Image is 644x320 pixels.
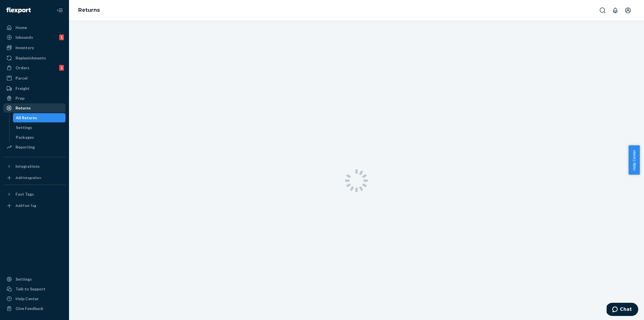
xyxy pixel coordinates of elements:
[3,33,66,42] a: Inbounds1
[3,23,66,32] a: Home
[16,115,37,121] div: All Returns
[16,34,33,40] div: Inbounds
[622,5,634,16] button: Open account menu
[16,163,40,169] div: Integrations
[3,162,66,171] button: Integrations
[16,45,34,51] div: Inventory
[16,191,34,197] div: Fast Tags
[74,2,104,19] ol: breadcrumbs
[16,75,28,81] div: Parcel
[3,201,66,210] a: Add Fast Tag
[3,103,66,113] a: Returns
[16,125,32,130] div: Settings
[16,175,41,180] div: Add Integration
[54,5,66,16] button: Close Navigation
[13,133,66,142] a: Packages
[3,94,66,103] a: Prep
[3,275,66,284] a: Settings
[607,303,638,317] iframe: Opens a widget where you can chat to one of our agents
[16,95,24,101] div: Prep
[59,65,64,71] div: 1
[3,190,66,199] button: Fast Tags
[16,296,39,302] div: Help Center
[3,304,66,313] button: Give Feedback
[13,123,66,132] a: Settings
[609,5,621,16] button: Open notifications
[3,173,66,182] a: Add Integration
[78,7,100,13] a: Returns
[628,145,640,175] button: Help Center
[16,286,45,292] div: Talk to Support
[13,113,66,122] a: All Returns
[16,276,32,282] div: Settings
[16,203,36,208] div: Add Fast Tag
[16,105,31,111] div: Returns
[59,34,64,40] div: 1
[3,63,66,72] a: Orders1
[16,144,35,150] div: Reporting
[16,86,30,91] div: Freight
[3,142,66,152] a: Reporting
[16,65,29,71] div: Orders
[16,25,27,30] div: Home
[16,306,43,311] div: Give Feedback
[597,5,608,16] button: Open Search Box
[16,55,46,61] div: Replenishments
[16,134,34,140] div: Packages
[3,43,66,52] a: Inventory
[3,84,66,93] a: Freight
[6,7,31,13] img: Flexport logo
[3,74,66,83] a: Parcel
[3,53,66,63] a: Replenishments
[3,294,66,303] a: Help Center
[3,284,66,294] button: Talk to Support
